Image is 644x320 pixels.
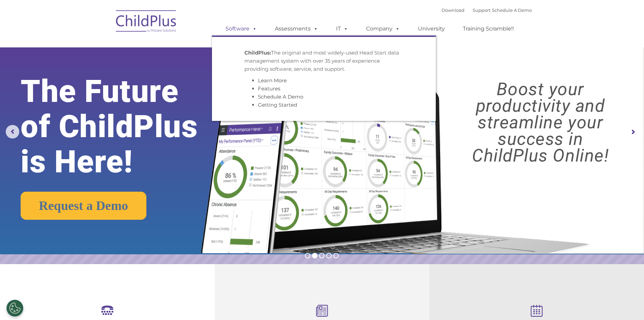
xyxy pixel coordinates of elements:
a: Schedule A Demo [258,93,303,100]
rs-layer: Boost your productivity and streamline your success in ChildPlus Online! [445,81,636,164]
a: IT [329,22,355,36]
font: | [442,7,532,13]
img: ChildPlus by Procare Solutions [113,5,180,39]
span: Phone number [94,72,123,78]
a: Learn More [258,77,287,84]
button: Cookies Settings [6,300,23,317]
a: Getting Started [258,102,297,108]
a: Support [473,7,491,13]
a: Company [359,22,407,36]
a: Download [442,7,464,13]
a: Request a Demo [21,192,146,220]
strong: ChildPlus: [244,49,271,56]
a: Assessments [268,22,325,36]
a: University [411,22,452,36]
a: Software [219,22,264,36]
rs-layer: The Future of ChildPlus is Here! [21,74,226,179]
p: The original and most widely-used Head Start data management system with over 35 years of experie... [244,49,403,73]
a: Training Scramble!! [456,22,521,36]
a: Schedule A Demo [492,7,532,13]
span: Last name [94,45,115,50]
a: Features [258,85,280,92]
